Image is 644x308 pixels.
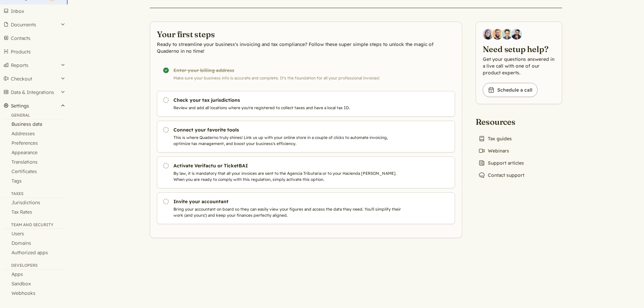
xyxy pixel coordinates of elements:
[173,126,404,133] h3: Connect your favorite tools
[157,91,455,117] a: Check your tax jurisdictions Review and add all locations where you're registered to collect taxe...
[483,44,555,54] h2: Need setup help?
[173,198,404,205] h3: Invite your accountant
[157,121,455,152] a: Connect your favorite tools This is where Quaderno truly shines! Link us up with your online stor...
[173,97,404,103] h3: Check your tax jurisdictions
[3,263,65,269] div: Developers
[476,170,527,180] a: Contact support
[173,135,404,147] p: This is where Quaderno truly shines! Link us up with your online store in a couple of clicks to a...
[173,170,404,183] p: By law, it is mandatory that all your invoices are sent to the Agencia Tributaria or to your Haci...
[511,29,522,40] img: Javier Rubio, DevRel at Quaderno
[492,29,503,40] img: Jairo Fumero, Account Executive at Quaderno
[157,192,455,224] a: Invite your accountant Bring your accountant on board so they can easily view your figures and ac...
[173,162,404,169] h3: Activate Verifactu or TicketBAI
[476,116,527,127] h2: Resources
[173,206,404,218] p: Bring your accountant on board so they can easily view your figures and access the data they need...
[476,134,515,143] a: Tax guides
[476,158,527,168] a: Support articles
[483,29,494,40] img: Diana Carrasco, Account Executive at Quaderno
[502,29,512,40] img: Ivo Oltmans, Business Developer at Quaderno
[157,157,455,188] a: Activate Verifactu or TicketBAI By law, it is mandatory that all your invoices are sent to the Ag...
[157,29,455,40] h2: Your first steps
[3,113,65,119] div: General
[483,56,555,76] p: Get your questions answered in a live call with one of our product experts.
[483,83,538,97] a: Schedule a call
[476,146,512,156] a: Webinars
[157,41,455,54] p: Ready to streamline your business's invoicing and tax compliance? Follow these super simple steps...
[173,105,404,111] p: Review and add all locations where you're registered to collect taxes and have a local tax ID.
[3,222,65,229] div: Team and security
[3,191,65,198] div: Taxes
